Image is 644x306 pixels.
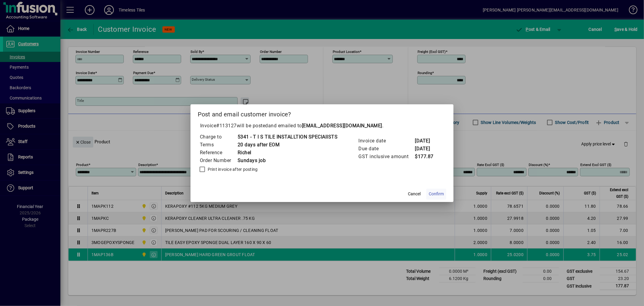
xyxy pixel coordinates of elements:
[200,133,237,141] td: Charge to
[358,137,415,145] td: Invoice date
[358,145,415,153] td: Due date
[237,133,338,141] td: 5341 - T I S TILE INSTALLTION SPECIAlISTS
[415,153,439,161] td: $177.87
[358,153,415,161] td: GST inclusive amount
[191,104,454,122] h2: Post and email customer invoice?
[268,123,382,129] span: and emailed to
[237,149,338,157] td: Richel
[237,157,338,164] td: Sundays job
[207,166,258,172] label: Print invoice after posting
[426,189,446,200] button: Confirm
[429,191,444,197] span: Confirm
[200,149,237,157] td: Reference
[216,123,237,129] span: #113127
[302,123,382,129] b: [EMAIL_ADDRESS][DOMAIN_NAME]
[415,145,439,153] td: [DATE]
[200,141,237,149] td: Terms
[408,191,421,197] span: Cancel
[200,157,237,164] td: Order Number
[237,141,338,149] td: 20 days after EOM
[405,189,424,200] button: Cancel
[198,122,447,129] p: Invoice will be posted .
[415,137,439,145] td: [DATE]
